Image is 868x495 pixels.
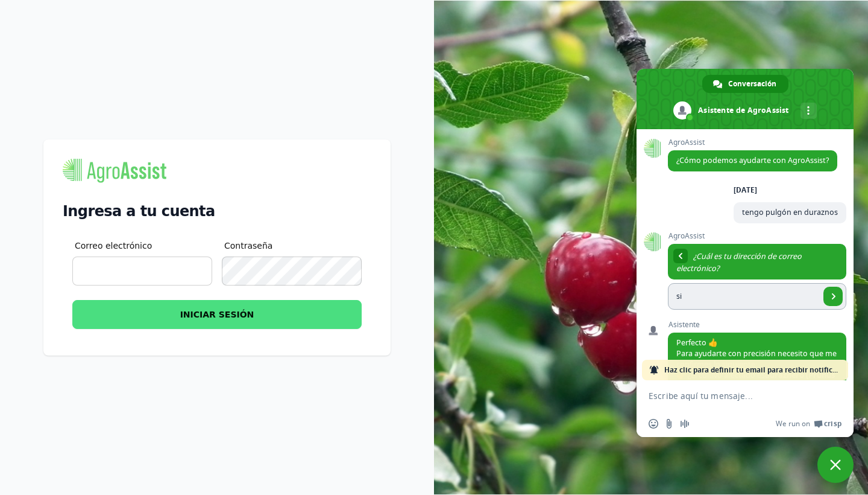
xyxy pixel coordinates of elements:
[680,419,690,429] span: Grabar mensaje de audio
[668,283,820,310] input: Escribe tu dirección de correo electrónico...
[72,300,362,329] button: INICIAR SESIÓN
[668,232,846,240] span: AgroAssist
[63,159,166,183] img: AgroAssist
[222,257,362,286] input: Contraseña
[742,207,838,217] span: tengo pulgón en duraznos
[800,103,817,119] div: Más canales
[676,337,837,467] span: Perfecto 👍 Para ayudarte con precisión necesito que me confirmes lo siguiente: 👉 ¿El cultivo afec...
[702,75,788,93] div: Conversación
[668,138,837,147] span: AgroAssist
[776,419,810,429] span: We run on
[676,251,802,273] span: ¿Cuál es tu dirección de correo electrónico?
[649,419,658,429] span: Insertar un emoji
[817,447,854,483] div: Cerrar el chat
[673,249,688,263] div: Volver al mensaje
[776,419,841,429] a: We run onCrisp
[676,155,829,165] span: ¿Cómo podemos ayudarte con AgroAssist?
[664,360,841,380] span: Haz clic para definir tu email para recibir notificaciones.
[649,391,815,401] textarea: Escribe aquí tu mensaje...
[734,187,757,194] div: [DATE]
[668,321,846,329] span: Asistente
[224,240,272,252] span: Contraseña
[728,75,776,93] span: Conversación
[75,240,152,252] span: Correo electrónico
[63,202,371,220] h1: Ingresa a tu cuenta
[824,419,841,429] span: Crisp
[664,419,674,429] span: Enviar un archivo
[823,287,843,306] span: Enviar
[72,257,212,286] input: Correo electrónico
